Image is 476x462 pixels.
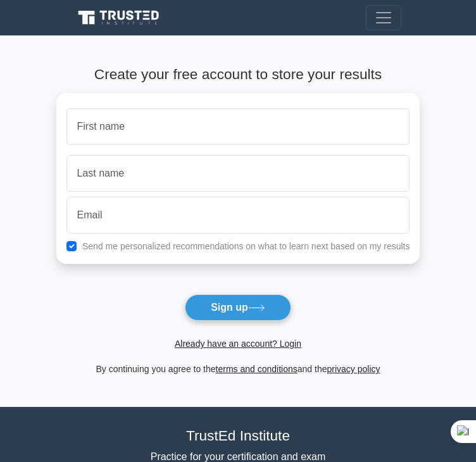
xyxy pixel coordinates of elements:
[49,361,428,377] div: By continuing you agree to the and the
[66,155,410,192] input: Last name
[327,364,380,374] a: privacy policy
[216,364,297,374] a: terms and conditions
[185,294,291,321] button: Sign up
[175,339,301,349] a: Already have an account? Login
[66,197,410,234] input: Email
[82,241,410,251] label: Send me personalized recommendations on what to learn next based on my results
[56,66,420,83] h4: Create your free account to store your results
[151,451,326,462] a: Practice for your certification and exam
[366,5,401,30] button: Toggle navigation
[75,427,401,444] h4: TrustEd Institute
[66,108,410,145] input: First name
